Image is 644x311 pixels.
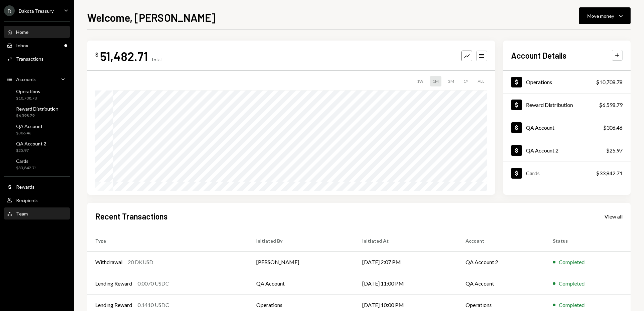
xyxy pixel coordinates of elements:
a: Home [4,26,70,38]
div: Reward Distribution [526,102,573,108]
td: QA Account [248,273,354,294]
div: Team [16,211,28,216]
a: Rewards [4,181,70,193]
div: Accounts [16,76,37,82]
a: View all [604,212,623,220]
a: Team [4,207,70,220]
div: $6,598.79 [599,101,623,109]
div: 51,482.71 [100,49,148,64]
div: Total [151,57,162,62]
div: Inbox [16,43,28,48]
div: 20 DKUSD [128,258,153,266]
div: D [4,5,15,16]
div: $33,842.71 [16,165,37,171]
a: QA Account 2$25.97 [4,139,70,155]
div: $10,708.78 [596,78,623,86]
div: $33,842.71 [596,169,623,177]
div: Recipients [16,197,39,203]
th: Account [458,230,545,251]
div: 1W [414,76,426,86]
a: Cards$33,842.71 [4,156,70,172]
a: Reward Distribution$6,598.79 [4,104,70,120]
th: Type [87,230,248,251]
div: Operations [16,88,40,94]
a: Cards$33,842.71 [503,162,631,184]
div: $306.46 [16,130,43,136]
a: Accounts [4,73,70,85]
a: Operations$10,708.78 [503,71,631,93]
div: 0.0070 USDC [138,279,169,288]
div: $10,708.78 [16,96,40,101]
h1: Welcome, [PERSON_NAME] [87,11,215,24]
div: 0.1410 USDC [138,301,169,309]
td: QA Account [458,273,545,294]
h2: Account Details [511,50,567,61]
div: QA Account [16,123,43,129]
div: Completed [559,279,585,288]
div: QA Account 2 [526,147,558,153]
div: Dakota Treasury [19,8,54,14]
div: Move money [587,12,614,19]
a: Reward Distribution$6,598.79 [503,94,631,116]
div: Withdrawal [95,258,122,266]
button: Move money [579,7,631,24]
td: [DATE] 11:00 PM [354,273,458,294]
th: Status [545,230,631,251]
th: Initiated At [354,230,458,251]
th: Initiated By [248,230,354,251]
div: Completed [559,258,585,266]
div: View all [604,213,623,220]
div: 1Y [461,76,471,86]
div: $306.46 [603,124,623,132]
div: Lending Reward [95,301,132,309]
a: Recipients [4,194,70,206]
div: Rewards [16,184,35,190]
a: QA Account 2$25.97 [503,139,631,162]
div: $6,598.79 [16,113,58,119]
div: Reward Distribution [16,106,58,112]
a: QA Account$306.46 [4,121,70,137]
div: Cards [16,158,37,164]
div: $25.97 [16,148,46,153]
a: Inbox [4,39,70,51]
div: QA Account 2 [16,141,46,146]
div: Lending Reward [95,279,132,288]
td: QA Account 2 [458,251,545,273]
div: Completed [559,301,585,309]
div: $ [95,51,99,58]
a: Operations$10,708.78 [4,86,70,103]
div: Home [16,29,29,35]
h2: Recent Transactions [95,211,168,222]
div: Cards [526,170,540,176]
div: 1M [430,76,441,86]
div: Operations [526,79,552,85]
div: ALL [475,76,487,86]
a: Transactions [4,53,70,65]
td: [DATE] 2:07 PM [354,251,458,273]
td: [PERSON_NAME] [248,251,354,273]
div: QA Account [526,124,554,131]
a: QA Account$306.46 [503,116,631,139]
div: Transactions [16,56,44,62]
div: 3M [445,76,457,86]
div: $25.97 [606,146,623,154]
